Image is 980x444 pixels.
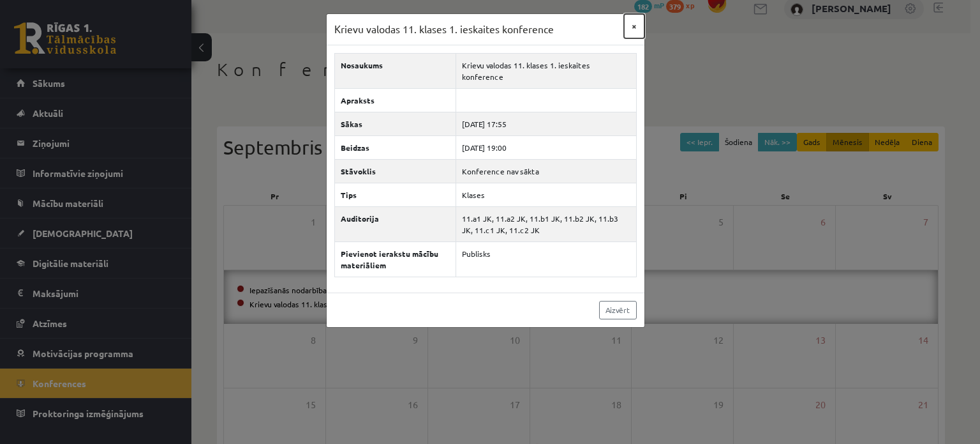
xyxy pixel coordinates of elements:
td: Klases [456,183,636,206]
td: [DATE] 19:00 [456,135,636,159]
th: Nosaukums [334,53,456,88]
a: Aizvērt [599,301,637,319]
h3: Krievu valodas 11. klases 1. ieskaites konference [334,22,554,37]
button: × [624,14,644,38]
th: Pievienot ierakstu mācību materiāliem [334,241,456,277]
td: Publisks [456,241,636,277]
td: Krievu valodas 11. klases 1. ieskaites konference [456,53,636,88]
th: Tips [334,183,456,206]
th: Stāvoklis [334,159,456,183]
td: 11.a1 JK, 11.a2 JK, 11.b1 JK, 11.b2 JK, 11.b3 JK, 11.c1 JK, 11.c2 JK [456,206,636,241]
th: Auditorija [334,206,456,241]
th: Beidzas [334,135,456,159]
td: Konference nav sākta [456,159,636,183]
td: [DATE] 17:55 [456,112,636,135]
th: Sākas [334,112,456,135]
th: Apraksts [334,88,456,112]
